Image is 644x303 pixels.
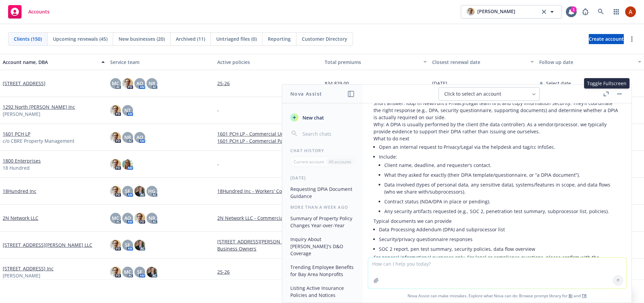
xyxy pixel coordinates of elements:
div: Active policies [217,59,319,66]
img: photo [134,240,145,250]
a: [STREET_ADDRESS] [3,80,45,87]
div: [DATE] [282,175,363,181]
a: 1601 PCH LP [3,130,30,137]
img: photo [147,267,157,277]
a: Create account [589,34,624,44]
img: photo [134,213,145,224]
input: Search chats [301,129,355,138]
li: Any security artifacts requested (e.g., SOC 2, penetration test summary, subprocessor list, polic... [384,206,621,216]
div: Service team [110,59,212,66]
p: Short answer: loop in Newfront’s Privacy/Legal team first and copy Information Security. They’ll ... [374,100,621,121]
div: 1 [571,6,577,12]
button: Closest renewal date [429,54,537,70]
img: photo [110,105,121,116]
span: New chat [301,114,324,121]
span: [DATE] [432,80,447,87]
div: Follow up date [539,59,634,66]
div: More than a week ago [282,204,363,210]
img: photo [110,240,121,250]
span: MC [112,214,119,222]
img: photo [110,159,121,170]
a: more [628,35,636,43]
div: Account name, DBA [3,59,97,66]
span: SF [125,241,130,248]
img: photo [110,132,121,143]
button: Summary of Property Policy Changes Year-over-Year [288,213,357,231]
p: What to do next [374,135,621,142]
img: photo [122,159,133,170]
button: Follow up date [537,54,644,70]
a: BI [569,293,573,299]
span: MC [124,268,131,275]
p: All accounts [329,159,351,165]
button: photo[PERSON_NAME]clear selection [461,5,562,19]
a: Switch app [610,5,623,19]
p: Typical documents we can provide [374,217,621,225]
span: - [217,161,219,168]
span: c/o CBRE Property Management [3,137,74,144]
img: photo [110,186,121,197]
span: HG [148,188,155,195]
span: AO [124,214,131,222]
span: NR [124,134,131,141]
p: For general informational purposes only. For legal or compliance questions, please confirm with t... [374,254,621,268]
li: Data involved (types of personal data, any sensitive data), systems/features in scope, and data f... [384,180,621,197]
a: [STREET_ADDRESS][PERSON_NAME] LLC [3,241,92,248]
span: - [217,107,219,114]
span: AO [136,134,143,141]
span: Accounts [28,9,50,14]
span: [PERSON_NAME] [3,110,40,117]
a: 2N Network LLC [3,214,38,222]
button: Requesting DPIA Document Guidance [288,183,357,202]
a: Search [594,5,608,19]
span: Nova Assist can make mistakes. Explore what Nova can do: Browse prompt library for and [365,289,629,303]
a: [STREET_ADDRESS][PERSON_NAME] LLC - Business Owners [217,238,319,252]
div: Toggle Fullscreen [584,78,630,89]
div: Chat History [282,148,363,154]
button: Listing Active Insurance Policies and Notices [288,282,357,301]
a: 1601 PCH LP - Commercial Package [217,137,319,144]
span: SF [137,268,142,275]
li: Client name, deadline, and requester’s contact. [384,160,621,170]
a: clear selection [540,8,548,16]
a: 1292 North [PERSON_NAME] Inc [3,103,75,110]
span: NT [124,107,131,114]
a: 1601 PCH LP - Commercial Umbrella [217,130,319,137]
li: Security/privacy questionnaire responses [379,234,621,244]
a: 18Hundred Inc [3,188,36,195]
span: NR [149,214,155,222]
a: 2N Network LLC - Commercial Package [217,214,319,222]
h1: Nova Assist [290,90,322,97]
button: Inquiry About [PERSON_NAME]'s D&O Coverage [288,234,357,259]
p: Current account [294,159,324,165]
div: Total premiums [325,59,419,66]
span: Click to select an account [444,91,501,97]
button: New chat [288,111,357,124]
button: Active policies [215,54,322,70]
span: MC [112,80,119,87]
span: 18 Hundred [3,164,30,171]
img: photo [134,186,145,197]
li: Data Processing Addendum (DPA) and subprocessor list [379,225,621,234]
span: SF [125,188,130,195]
span: [PERSON_NAME] [477,8,515,16]
p: Why: A DPIA is usually performed by the client (the data controller). As a vendor/processor, we t... [374,121,621,135]
span: Create account [589,33,624,45]
a: 25-26 [217,80,319,87]
a: TR [582,293,587,299]
img: photo [110,267,121,277]
li: Open an internal request to Privacy/Legal via the helpdesk and tag/cc InfoSec. [379,142,621,152]
span: Clients (150) [14,35,42,42]
li: SOC 2 report, pen test summary, security policies, data flow overview [379,244,621,254]
span: Archived (11) [176,35,205,42]
li: Include: [379,152,621,217]
a: 25-26 [217,268,319,275]
li: What they asked for exactly (their DPIA template/questionnaire, or “a DPIA document”). [384,170,621,180]
span: New businesses (20) [119,35,165,42]
a: Report a Bug [579,5,592,19]
a: Accounts [5,2,52,21]
li: Contract status (NDA/DPA in place or pending). [384,197,621,206]
span: AO [136,80,143,87]
span: Customer Directory [302,35,347,42]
